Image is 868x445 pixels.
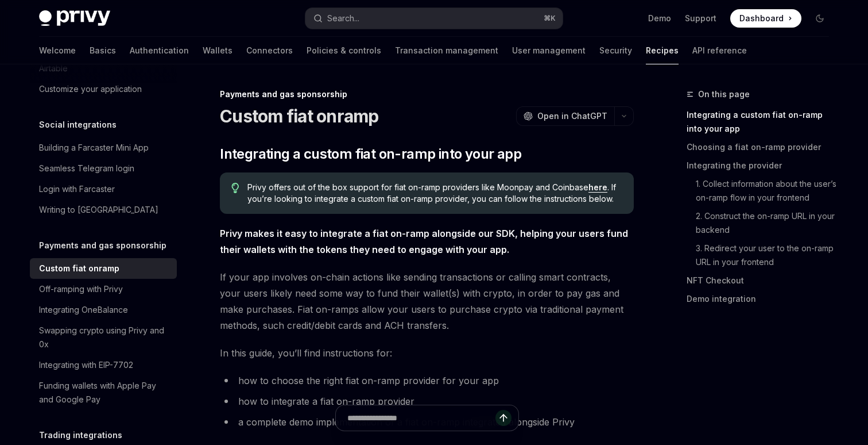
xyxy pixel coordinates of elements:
[516,106,614,126] button: Open in ChatGPT
[30,79,177,99] a: Customize your application
[246,37,293,64] a: Connectors
[39,162,134,175] div: Seamless Telegram login
[687,271,838,290] a: NFT Checkout
[30,279,177,300] a: Off-ramping with Privy
[39,203,158,217] div: Writing to [GEOGRAPHIC_DATA]
[692,37,747,64] a: API reference
[220,145,521,163] span: Integrating a custom fiat on-ramp into your app
[698,87,750,101] span: On this page
[220,373,634,389] li: how to choose the right fiat on-ramp provider for your app
[39,118,117,132] h5: Social integrations
[130,37,189,64] a: Authentication
[739,13,784,24] span: Dashboard
[39,141,149,155] div: Building a Farcaster Mini App
[39,82,142,96] div: Customize your application
[39,262,119,275] div: Custom fiat onramp
[247,182,622,205] span: Privy offers out of the box support for fiat on-ramp providers like Moonpay and Coinbase . If you...
[220,89,634,100] div: Payments and gas sponsorship
[220,106,379,126] h1: Custom fiat onramp
[327,11,359,25] div: Search...
[39,10,110,26] img: dark logo
[687,106,838,138] a: Integrating a custom fiat on-ramp into your app
[599,37,632,64] a: Security
[39,358,133,372] div: Integrating with EIP-7702
[537,110,607,122] span: Open in ChatGPT
[203,37,232,64] a: Wallets
[687,290,838,308] a: Demo integration
[220,345,634,361] span: In this guide, you’ll find instructions for:
[39,282,123,296] div: Off-ramping with Privy
[588,182,607,193] a: here
[90,37,116,64] a: Basics
[39,324,170,351] div: Swapping crypto using Privy and 0x
[687,239,838,271] a: 3. Redirect your user to the on-ramp URL in your frontend
[648,13,671,24] a: Demo
[39,37,76,64] a: Welcome
[544,14,556,23] span: ⌘ K
[220,269,634,333] span: If your app involves on-chain actions like sending transactions or calling smart contracts, your ...
[811,9,829,28] button: Toggle dark mode
[39,239,166,252] h5: Payments and gas sponsorship
[347,405,495,431] input: Ask a question...
[30,300,177,320] a: Integrating OneBalance
[30,258,177,279] a: Custom fiat onramp
[39,379,170,406] div: Funding wallets with Apple Pay and Google Pay
[30,375,177,410] a: Funding wallets with Apple Pay and Google Pay
[231,183,239,193] svg: Tip
[30,179,177,200] a: Login with Farcaster
[30,355,177,375] a: Integrating with EIP-7702
[30,137,177,158] a: Building a Farcaster Mini App
[30,320,177,355] a: Swapping crypto using Privy and 0x
[307,37,381,64] a: Policies & controls
[395,37,498,64] a: Transaction management
[39,428,122,442] h5: Trading integrations
[220,393,634,409] li: how to integrate a fiat on-ramp provider
[305,8,563,29] button: Open search
[39,182,115,196] div: Login with Farcaster
[30,158,177,179] a: Seamless Telegram login
[685,13,716,24] a: Support
[687,207,838,239] a: 2. Construct the on-ramp URL in your backend
[512,37,586,64] a: User management
[687,175,838,207] a: 1. Collect information about the user’s on-ramp flow in your frontend
[39,303,128,317] div: Integrating OneBalance
[495,410,511,426] button: Send message
[30,200,177,220] a: Writing to [GEOGRAPHIC_DATA]
[687,156,838,175] a: Integrating the provider
[220,228,628,255] strong: Privy makes it easy to integrate a fiat on-ramp alongside our SDK, helping your users fund their ...
[646,37,679,64] a: Recipes
[730,9,801,28] a: Dashboard
[687,138,838,156] a: Choosing a fiat on-ramp provider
